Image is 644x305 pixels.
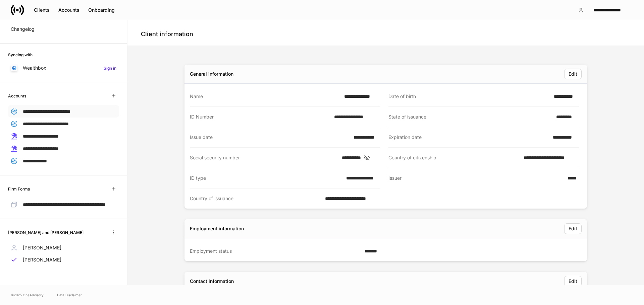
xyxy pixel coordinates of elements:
[388,175,563,182] div: Issuer
[569,278,577,285] div: Edit
[388,113,552,120] div: State of issuance
[11,26,35,32] p: Changelog
[564,276,582,287] button: Edit
[388,154,520,161] div: Country of citizenship
[190,195,321,202] div: Country of issuance
[104,65,116,71] h6: Sign in
[8,229,84,236] h6: [PERSON_NAME] and [PERSON_NAME]
[190,248,361,254] div: Employment status
[34,7,50,13] div: Clients
[8,52,33,58] h6: Syncing with
[141,30,193,38] h4: Client information
[8,242,119,254] a: [PERSON_NAME]
[8,254,119,266] a: [PERSON_NAME]
[8,23,119,35] a: Changelog
[190,225,244,232] div: Employment information
[11,292,44,298] span: © 2025 OneAdvisory
[23,244,61,251] p: [PERSON_NAME]
[388,93,550,100] div: Date of birth
[190,71,233,77] div: General information
[58,7,79,13] div: Accounts
[84,5,119,15] button: Onboarding
[57,292,82,298] a: Data Disclaimer
[30,5,54,15] button: Clients
[8,93,26,99] h6: Accounts
[569,225,577,232] div: Edit
[8,62,119,74] a: WealthboxSign in
[190,134,350,141] div: Issue date
[88,7,115,13] div: Onboarding
[23,65,46,71] p: Wealthbox
[190,113,330,120] div: ID Number
[54,5,84,15] button: Accounts
[388,134,549,141] div: Expiration date
[190,93,340,100] div: Name
[569,71,577,77] div: Edit
[190,278,234,285] div: Contact information
[564,69,582,79] button: Edit
[564,223,582,234] button: Edit
[23,256,61,263] p: [PERSON_NAME]
[190,154,338,161] div: Social security number
[190,175,342,181] div: ID type
[8,186,30,192] h6: Firm Forms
